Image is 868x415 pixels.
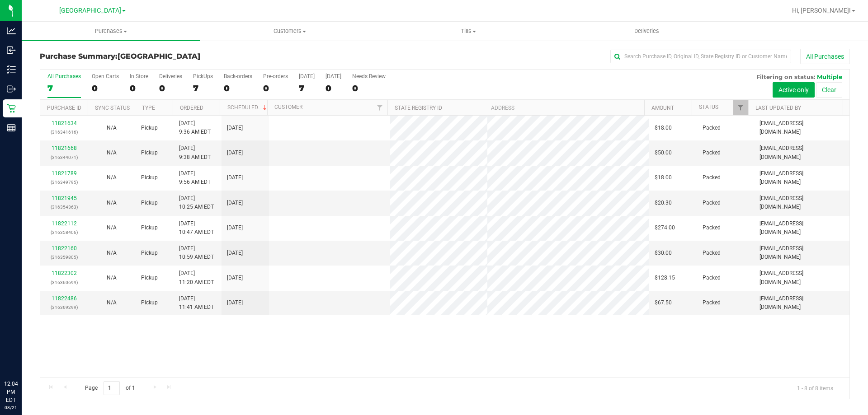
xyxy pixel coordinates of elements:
inline-svg: Outbound [7,84,16,93]
span: $30.00 [655,249,672,257]
a: Customer [274,104,302,110]
span: [EMAIL_ADDRESS][DOMAIN_NAME] [759,269,844,286]
div: In Store [130,73,148,79]
span: Packed [703,224,721,232]
th: Address [484,100,644,116]
inline-svg: Inbound [7,46,16,55]
span: Not Applicable [107,275,117,281]
input: 1 [104,381,120,395]
input: Search Purchase ID, Original ID, State Registry ID or Customer Name... [610,50,791,63]
span: Pickup [141,124,158,132]
p: (316349795) [46,178,82,187]
span: Not Applicable [107,149,117,156]
button: N/A [107,298,117,307]
button: All Purchases [800,49,850,64]
span: Pickup [141,149,158,157]
span: Packed [703,298,721,307]
a: Customers [200,22,379,41]
span: [DATE] 11:41 AM EDT [179,294,214,312]
a: Purchases [22,22,200,41]
span: Multiple [817,73,842,80]
div: 0 [92,83,119,93]
a: State Registry ID [395,105,442,111]
a: Purchase ID [47,105,81,111]
a: 11822112 [52,220,77,227]
span: $67.50 [655,298,672,307]
span: $50.00 [655,149,672,157]
div: Back-orders [224,73,252,79]
div: 7 [47,83,81,93]
span: Filtering on status: [756,73,815,80]
span: Packed [703,173,721,182]
span: [EMAIL_ADDRESS][DOMAIN_NAME] [759,144,844,161]
span: Packed [703,124,721,132]
p: (316360699) [46,278,82,287]
span: [DATE] 11:20 AM EDT [179,269,214,286]
span: Pickup [141,249,158,257]
span: $128.15 [655,274,675,282]
a: Deliveries [557,22,736,41]
span: Not Applicable [107,200,117,206]
span: [DATE] 9:38 AM EDT [179,144,211,161]
span: [EMAIL_ADDRESS][DOMAIN_NAME] [759,219,844,237]
div: [DATE] [325,73,341,79]
span: [DATE] 10:47 AM EDT [179,219,214,237]
span: Purchases [22,27,200,35]
span: $20.30 [655,199,672,207]
button: Clear [816,82,842,98]
span: [DATE] [227,274,243,282]
a: 11822302 [52,270,77,276]
div: Pre-orders [263,73,288,79]
div: Deliveries [159,73,182,79]
p: 12:04 PM EDT [4,380,18,404]
span: [DATE] [227,149,243,157]
div: 0 [263,83,288,93]
button: N/A [107,124,117,132]
span: Packed [703,249,721,257]
button: N/A [107,173,117,182]
button: N/A [107,199,117,207]
span: Pickup [141,224,158,232]
span: [DATE] [227,124,243,132]
a: Sync Status [95,105,130,111]
span: Packed [703,274,721,282]
span: [DATE] [227,298,243,307]
p: (316358406) [46,228,82,237]
iframe: Resource center [9,343,36,370]
div: 0 [352,83,386,93]
div: PickUps [193,73,213,79]
a: Amount [651,105,674,111]
div: 0 [130,83,148,93]
span: [DATE] 10:59 AM EDT [179,244,214,261]
button: N/A [107,274,117,282]
div: 0 [159,83,182,93]
span: [DATE] [227,199,243,207]
a: Scheduled [227,104,269,111]
div: Open Carts [92,73,119,79]
span: Not Applicable [107,224,117,231]
span: [DATE] [227,249,243,257]
span: [DATE] [227,224,243,232]
a: Status [699,104,718,110]
inline-svg: Analytics [7,26,16,35]
span: [EMAIL_ADDRESS][DOMAIN_NAME] [759,169,844,187]
span: Tills [379,27,557,35]
span: [EMAIL_ADDRESS][DOMAIN_NAME] [759,119,844,136]
span: 1 - 8 of 8 items [790,381,840,395]
span: [EMAIL_ADDRESS][DOMAIN_NAME] [759,294,844,312]
a: 11822160 [52,245,77,252]
span: Page of 1 [77,381,142,395]
div: 0 [224,83,252,93]
p: (316359805) [46,253,82,261]
a: 11821945 [52,195,77,201]
button: Active only [773,82,815,98]
a: Type [142,105,155,111]
span: Packed [703,149,721,157]
span: [EMAIL_ADDRESS][DOMAIN_NAME] [759,244,844,261]
p: (316354363) [46,203,82,211]
div: Needs Review [352,73,386,79]
span: Not Applicable [107,250,117,256]
div: 7 [193,83,213,93]
span: Not Applicable [107,299,117,306]
a: Tills [379,22,557,41]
